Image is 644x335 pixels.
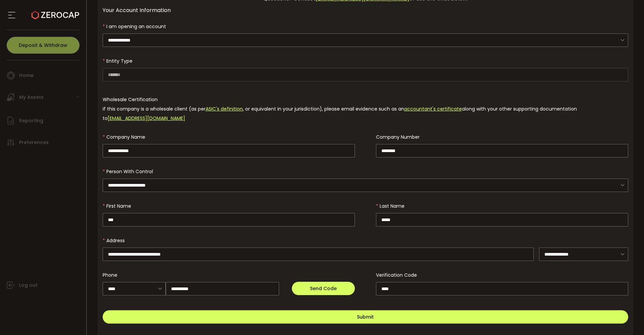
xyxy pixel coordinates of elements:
div: Your Account Information [103,6,629,14]
span: Deposit & Withdraw [19,43,67,48]
a: ASIC's definition [206,106,243,112]
button: Submit [103,310,629,324]
span: Log out [19,280,38,290]
label: Address [103,237,129,244]
span: My Assets [19,92,44,102]
span: Submit [357,314,374,320]
span: Send Code [310,285,337,292]
button: Send Code [292,282,355,295]
div: Wholesale Certification If this company is a wholesale client (as per , or equivalent in your jur... [103,95,629,123]
a: [EMAIL_ADDRESS][DOMAIN_NAME] [108,115,185,122]
span: Verification Code [376,272,417,278]
a: accountant's certificate [404,106,462,112]
button: Deposit & Withdraw [7,37,79,54]
span: Home [19,71,34,80]
span: Reporting [19,116,43,126]
span: Preferences [19,138,49,147]
div: Phone [103,268,355,282]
